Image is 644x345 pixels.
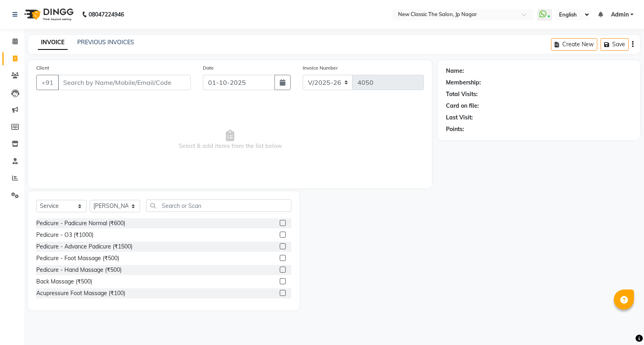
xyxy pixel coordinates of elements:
[446,78,481,87] div: Membership:
[146,199,291,212] input: Search or Scan
[611,10,629,19] span: Admin
[36,254,119,263] div: Pedicure - Foot Massage (₹500)
[303,64,338,72] label: Invoice Number
[36,266,122,274] div: Pedicure - Hand Massage (₹500)
[38,35,68,50] a: INVOICE
[36,289,125,298] div: Acupressure Foot Massage (₹100)
[446,113,473,122] div: Last Visit:
[36,219,125,228] div: Pedicure - Padicure Normal (₹600)
[610,313,636,337] iframe: chat widget
[77,39,134,46] a: PREVIOUS INVOICES
[36,75,59,90] button: +91
[36,100,424,180] span: Select & add items from the list below
[36,277,92,286] div: Back Massage (₹500)
[36,242,132,251] div: Pedicure - Advance Padicure (₹1500)
[21,3,76,26] img: logo
[203,64,214,72] label: Date
[446,67,464,75] div: Name:
[446,90,478,99] div: Total Visits:
[89,3,124,26] b: 08047224946
[36,231,93,239] div: Pedicure - O3 (₹1000)
[36,64,49,72] label: Client
[446,102,479,110] div: Card on file:
[601,38,629,51] button: Save
[551,38,597,51] button: Create New
[58,75,191,90] input: Search by Name/Mobile/Email/Code
[446,125,464,133] div: Points:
